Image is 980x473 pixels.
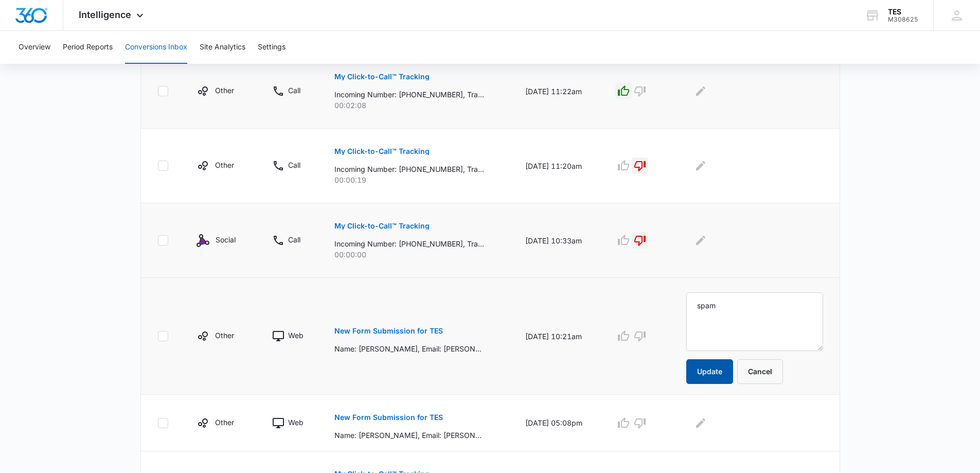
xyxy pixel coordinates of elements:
[513,278,602,395] td: [DATE] 10:21am
[692,83,709,99] button: Edit Comments
[737,359,783,384] button: Cancel
[888,8,918,16] div: account name
[334,222,430,230] p: My Click-to-Call™ Tracking
[334,100,501,111] p: 00:02:08
[79,9,131,20] span: Intelligence
[513,203,602,278] td: [DATE] 10:33am
[125,31,187,64] button: Conversions Inbox
[216,234,236,245] p: Social
[334,430,484,441] p: Name: [PERSON_NAME], Email: [PERSON_NAME][EMAIL_ADDRESS][DOMAIN_NAME], Phone: [PHONE_NUMBER], Com...
[288,330,304,341] p: Web
[334,89,484,100] p: Incoming Number: [PHONE_NUMBER], Tracking Number: [PHONE_NUMBER], Ring To: [PHONE_NUMBER], Caller...
[334,343,484,354] p: Name: [PERSON_NAME], Email: [PERSON_NAME][EMAIL_ADDRESS][PERSON_NAME][DOMAIN_NAME], Phone: [PHONE...
[288,85,300,96] p: Call
[200,31,245,64] button: Site Analytics
[334,64,430,89] button: My Click-to-Call™ Tracking
[692,157,709,174] button: Edit Comments
[513,129,602,203] td: [DATE] 11:20am
[888,16,918,23] div: account id
[19,31,50,64] button: Overview
[686,359,733,384] button: Update
[288,234,300,245] p: Call
[215,417,234,428] p: Other
[513,54,602,129] td: [DATE] 11:22am
[334,249,501,260] p: 00:00:00
[288,417,304,428] p: Web
[334,139,430,164] button: My Click-to-Call™ Tracking
[288,160,300,170] p: Call
[334,148,430,155] p: My Click-to-Call™ Tracking
[334,405,443,430] button: New Form Submission for TES
[686,292,823,351] textarea: spam
[334,174,501,185] p: 00:00:19
[334,214,430,238] button: My Click-to-Call™ Tracking
[215,330,234,341] p: Other
[334,238,484,249] p: Incoming Number: [PHONE_NUMBER], Tracking Number: [PHONE_NUMBER], Ring To: [PHONE_NUMBER], Caller...
[692,232,709,249] button: Edit Comments
[63,31,113,64] button: Period Reports
[334,414,443,421] p: New Form Submission for TES
[258,31,286,64] button: Settings
[215,160,234,170] p: Other
[334,164,484,174] p: Incoming Number: [PHONE_NUMBER], Tracking Number: [PHONE_NUMBER], Ring To: [PHONE_NUMBER], Caller...
[334,73,430,80] p: My Click-to-Call™ Tracking
[334,319,443,343] button: New Form Submission for TES
[334,327,443,335] p: New Form Submission for TES
[215,85,234,96] p: Other
[513,395,602,451] td: [DATE] 05:08pm
[692,415,709,431] button: Edit Comments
